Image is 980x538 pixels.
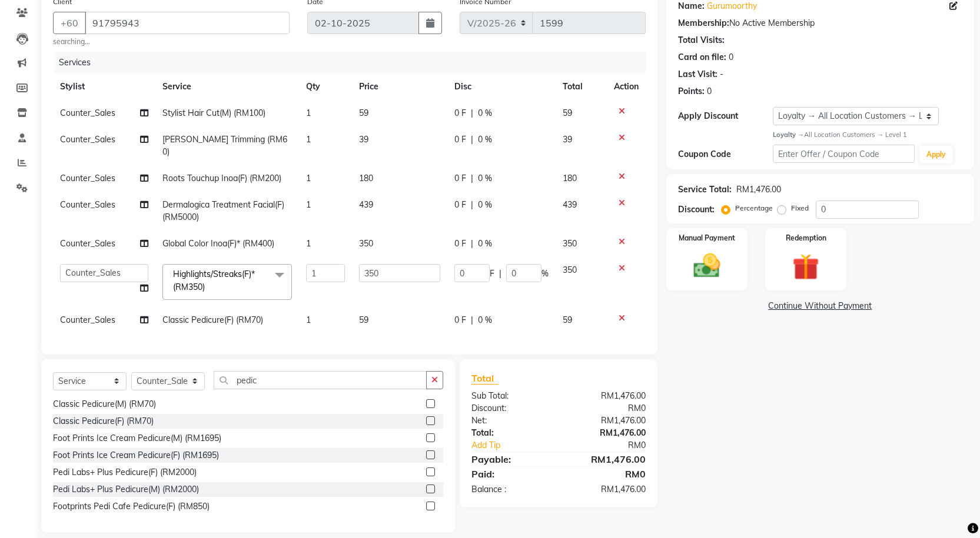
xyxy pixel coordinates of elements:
img: _cash.svg [685,250,729,281]
span: 59 [563,108,572,118]
div: Pedi Labs+ Plus Pedicure(F) (RM2000) [53,466,197,479]
div: RM0 [574,439,655,452]
span: 59 [359,108,368,118]
div: - [720,68,723,81]
label: Manual Payment [679,233,735,243]
span: 39 [563,134,572,145]
div: Total Visits: [678,34,725,46]
div: No Active Membership [678,17,962,29]
div: Classic Pedicure(F) (RM70) [53,415,154,427]
div: Card on file: [678,51,726,64]
span: Highlights/Streaks(F)* (RM350) [173,269,255,292]
span: 1 [306,199,311,210]
span: 59 [359,315,368,325]
span: 1 [306,173,311,183]
div: RM1,476.00 [736,183,781,196]
span: 1 [306,134,311,145]
span: 439 [563,199,577,210]
span: 0 % [478,107,492,119]
a: Add Tip [463,439,574,452]
div: Classic Pedicure(M) (RM70) [53,398,156,410]
span: F [490,268,494,280]
span: Counter_Sales [60,134,115,145]
input: Enter Offer / Coupon Code [773,145,915,163]
div: Service Total: [678,183,732,196]
span: 0 F [454,199,466,211]
span: 1 [306,238,311,249]
label: Percentage [735,203,773,213]
span: | [471,172,473,185]
span: Roots Touchup Inoa(F) (RM200) [162,173,281,183]
span: | [471,199,473,211]
span: Counter_Sales [60,315,115,325]
div: RM1,476.00 [559,483,655,496]
button: +60 [53,12,86,34]
div: Services [54,52,655,73]
span: 1 [306,315,311,325]
span: 0 F [454,314,466,326]
span: 0 F [454,107,466,119]
div: RM1,476.00 [559,415,655,427]
span: 0 % [478,172,492,185]
span: Counter_Sales [60,199,115,210]
div: Membership: [678,17,729,29]
div: RM1,476.00 [559,390,655,402]
span: | [499,268,501,280]
a: Continue Without Payment [669,300,972,312]
th: Total [556,73,606,100]
span: Classic Pedicure(F) (RM70) [162,315,263,325]
span: 350 [563,265,577,275]
div: All Location Customers → Level 1 [773,130,962,140]
span: Dermalogica Treatment Facial(F) (RM5000) [162,199,284,222]
div: Apply Discount [678,110,773,122]
span: Global Color Inoa(F)* (RM400) [162,238,274,249]
div: 0 [707,85,712,98]
div: Coupon Code [678,148,773,161]
input: Search or Scan [214,371,427,389]
span: | [471,107,473,119]
span: 180 [359,173,373,183]
span: 350 [359,238,373,249]
label: Redemption [786,233,826,243]
th: Action [607,73,646,100]
span: 0 % [478,238,492,250]
div: Points: [678,85,705,98]
div: Discount: [463,402,559,415]
span: 39 [359,134,368,145]
span: 59 [563,315,572,325]
small: searching... [53,36,290,47]
div: Last Visit: [678,68,717,81]
div: Discount: [678,203,715,216]
div: Footprints Pedi Cafe Pedicure(F) (RM850) [53,500,210,513]
div: Sub Total: [463,390,559,402]
span: Total [471,372,499,385]
div: Payable: [463,452,559,466]
span: 350 [563,238,577,249]
div: RM0 [559,467,655,481]
span: Counter_Sales [60,238,115,249]
th: Service [155,73,299,100]
span: | [471,238,473,250]
span: 0 % [478,199,492,211]
strong: Loyalty → [773,131,804,139]
div: Foot Prints Ice Cream Pedicure(M) (RM1695) [53,432,221,445]
div: RM1,476.00 [559,427,655,439]
div: 0 [729,51,733,64]
input: Search by Name/Mobile/Email/Code [85,12,290,34]
button: Apply [919,146,953,163]
div: Balance : [463,483,559,496]
th: Price [352,73,448,100]
img: _gift.svg [784,250,828,283]
span: Counter_Sales [60,173,115,183]
span: 439 [359,199,373,210]
div: Net: [463,415,559,427]
div: RM0 [559,402,655,415]
span: 0 F [454,172,466,185]
span: | [471,314,473,326]
label: Fixed [791,203,809,213]
div: Paid: [463,467,559,481]
span: Stylist Hair Cut(M) (RM100) [162,108,265,118]
div: RM1,476.00 [559,452,655,466]
span: 180 [563,173,577,183]
span: 0 % [478,314,492,326]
